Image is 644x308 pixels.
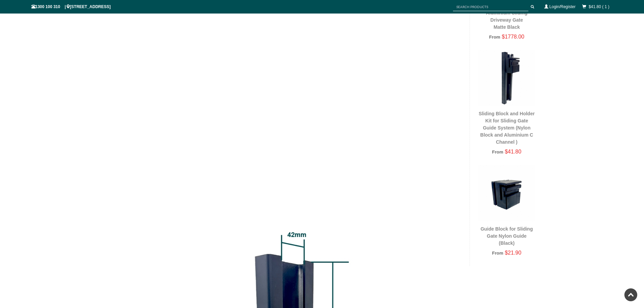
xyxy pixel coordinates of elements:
[492,251,503,256] span: From
[549,4,575,9] a: Login/Register
[509,127,644,284] iframe: LiveChat chat widget
[492,149,503,155] span: From
[505,250,521,256] span: $21.90
[589,4,609,9] a: $41.80 ( 1 )
[31,4,111,9] span: 1300 100 310 | [STREET_ADDRESS]
[479,111,535,145] a: Sliding Block and Holder Kit for Sliding Gate Guide System (Nylon Block and Aluminium C Channel )
[478,165,535,221] img: Guide Block for Sliding Gate Nylon Guide (Black) - Gate Warehouse
[505,149,521,155] span: $41.80
[489,34,500,40] span: From
[502,34,524,40] span: $1778.00
[478,50,535,106] img: Sliding Block and Holder Kit for Sliding Gate Guide System (Nylon Block and Aluminium C Channel )...
[453,3,528,11] input: SEARCH PRODUCTS
[480,226,533,246] a: Guide Block for Sliding Gate Nylon Guide (Black)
